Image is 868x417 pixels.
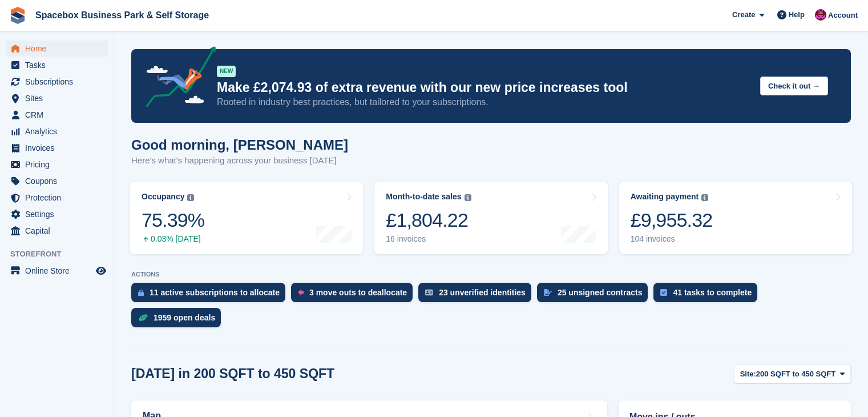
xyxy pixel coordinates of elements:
[25,173,94,189] span: Coupons
[425,289,433,296] img: verify_identity-adf6edd0f0f0b5bbfe63781bf79b02c33cf7c696d77639b501bdc392416b5a36.svg
[6,74,108,90] a: menu
[386,234,471,244] div: 16 invoices
[131,308,227,333] a: 1959 open deals
[131,154,348,167] p: Here's what's happening across your business [DATE]
[6,41,108,57] a: menu
[131,366,334,382] h2: [DATE] in 200 SQFT to 450 SQFT
[131,137,348,153] h1: Good morning, [PERSON_NAME]
[815,9,826,21] img: Shitika Balanath
[734,364,851,383] button: Site: 200 SQFT to 450 SQFT
[828,10,858,21] span: Account
[701,194,708,201] img: icon-info-grey-7440780725fd019a000dd9b08b2336e03edf1995a4989e88bcd33f0948082b44.svg
[6,90,108,106] a: menu
[217,96,751,109] p: Rooted in industry best practices, but tailored to your subscriptions.
[760,77,828,95] button: Check it out →
[789,9,805,21] span: Help
[142,192,184,202] div: Occupancy
[217,79,751,96] p: Make £2,074.93 of extra revenue with our new price increases tool
[374,182,607,254] a: Month-to-date sales £1,804.22 16 invoices
[25,41,94,57] span: Home
[756,368,835,380] span: 200 SQFT to 450 SQFT
[217,66,236,77] div: NEW
[94,264,108,278] a: Preview store
[25,140,94,156] span: Invoices
[142,209,204,232] div: 75.39%
[740,368,756,380] span: Site:
[136,46,216,111] img: price-adjustments-announcement-icon-8257ccfd72463d97f412b2fc003d46551f7dbcb40ab6d574587a9cd5c0d94...
[631,209,713,232] div: £9,955.32
[673,288,752,297] div: 41 tasks to complete
[291,283,418,308] a: 3 move outs to deallocate
[653,283,763,308] a: 41 tasks to complete
[25,90,94,106] span: Sites
[544,289,552,296] img: contract_signature_icon-13c848040528278c33f63329250d36e43548de30e8caae1d1a13099fd9432cc5.svg
[25,107,94,123] span: CRM
[130,182,363,254] a: Occupancy 75.39% 0.03% [DATE]
[10,248,114,260] span: Storefront
[25,123,94,139] span: Analytics
[6,157,108,173] a: menu
[9,7,26,24] img: stora-icon-8386f47178a22dfd0bd8f6a31ec36ba5ce8667c1dd55bd0f319d3a0aa187defe.svg
[386,209,471,232] div: £1,804.22
[187,194,194,201] img: icon-info-grey-7440780725fd019a000dd9b08b2336e03edf1995a4989e88bcd33f0948082b44.svg
[6,57,108,73] a: menu
[138,314,148,322] img: deal-1b604bf984904fb50ccaf53a9ad4b4a5d6e5aea283cecdc64d6e3604feb123c2.svg
[25,57,94,73] span: Tasks
[142,234,204,244] div: 0.03% [DATE]
[439,288,526,297] div: 23 unverified identities
[631,234,713,244] div: 104 invoices
[298,289,304,296] img: move_outs_to_deallocate_icon-f764333ba52eb49d3ac5e1228854f67142a1ed5810a6f6cc68b1a99e826820c5.svg
[25,190,94,206] span: Protection
[6,173,108,189] a: menu
[6,263,108,279] a: menu
[25,206,94,222] span: Settings
[660,289,667,296] img: task-75834270c22a3079a89374b754ae025e5fb1db73e45f91037f5363f120a921f8.svg
[6,140,108,156] a: menu
[732,9,755,21] span: Create
[558,288,643,297] div: 25 unsigned contracts
[6,190,108,206] a: menu
[6,107,108,123] a: menu
[631,192,699,202] div: Awaiting payment
[537,283,654,308] a: 25 unsigned contracts
[6,123,108,139] a: menu
[465,194,471,201] img: icon-info-grey-7440780725fd019a000dd9b08b2336e03edf1995a4989e88bcd33f0948082b44.svg
[386,192,461,202] div: Month-to-date sales
[31,6,213,25] a: Spacebox Business Park & Self Storage
[619,182,852,254] a: Awaiting payment £9,955.32 104 invoices
[131,283,291,308] a: 11 active subscriptions to allocate
[138,289,144,296] img: active_subscription_to_allocate_icon-d502201f5373d7db506a760aba3b589e785aa758c864c3986d89f69b8ff3...
[150,288,280,297] div: 11 active subscriptions to allocate
[25,263,94,279] span: Online Store
[25,223,94,239] span: Capital
[309,288,407,297] div: 3 move outs to deallocate
[154,313,215,322] div: 1959 open deals
[25,157,94,173] span: Pricing
[6,206,108,222] a: menu
[25,74,94,90] span: Subscriptions
[6,223,108,239] a: menu
[131,271,851,278] p: ACTIONS
[418,283,537,308] a: 23 unverified identities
